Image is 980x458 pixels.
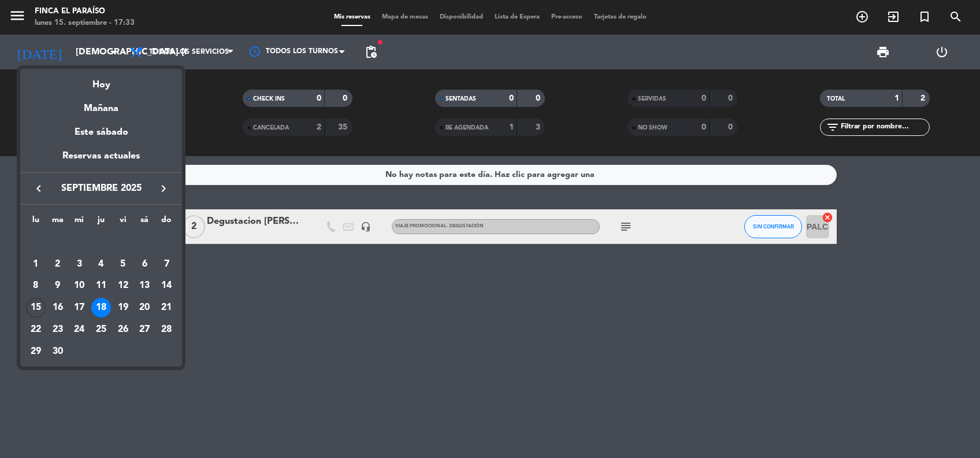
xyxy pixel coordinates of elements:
[25,319,47,341] td: 22 de septiembre de 2025
[135,298,154,317] div: 20
[134,253,156,275] td: 6 de septiembre de 2025
[20,149,182,172] div: Reservas actuales
[134,275,156,297] td: 13 de septiembre de 2025
[157,276,176,296] div: 14
[113,320,133,339] div: 26
[25,275,47,297] td: 8 de septiembre de 2025
[134,297,156,319] td: 20 de septiembre de 2025
[90,213,112,231] th: jueves
[153,181,174,196] button: keyboard_arrow_right
[157,182,170,195] i: keyboard_arrow_right
[113,254,133,274] div: 5
[68,297,90,319] td: 17 de septiembre de 2025
[91,298,111,317] div: 18
[155,213,177,231] th: domingo
[112,253,134,275] td: 5 de septiembre de 2025
[69,276,89,296] div: 10
[20,93,182,116] div: Mañana
[155,319,177,341] td: 28 de septiembre de 2025
[90,319,112,341] td: 25 de septiembre de 2025
[157,254,176,274] div: 7
[157,320,176,339] div: 28
[135,276,154,296] div: 13
[90,253,112,275] td: 4 de septiembre de 2025
[20,116,182,149] div: Este sábado
[69,298,89,317] div: 17
[135,254,154,274] div: 6
[48,342,68,361] div: 30
[48,276,68,296] div: 9
[155,253,177,275] td: 7 de septiembre de 2025
[68,275,90,297] td: 10 de septiembre de 2025
[25,231,177,253] td: SEP.
[157,298,176,317] div: 21
[69,320,89,339] div: 24
[134,319,156,341] td: 27 de septiembre de 2025
[47,253,69,275] td: 2 de septiembre de 2025
[90,275,112,297] td: 11 de septiembre de 2025
[90,297,112,319] td: 18 de septiembre de 2025
[47,213,69,231] th: martes
[91,276,111,296] div: 11
[48,298,68,317] div: 16
[26,342,46,361] div: 29
[134,213,156,231] th: sábado
[68,319,90,341] td: 24 de septiembre de 2025
[155,275,177,297] td: 14 de septiembre de 2025
[47,319,69,341] td: 23 de septiembre de 2025
[26,320,46,339] div: 22
[28,181,49,196] button: keyboard_arrow_left
[26,254,46,274] div: 1
[155,297,177,319] td: 21 de septiembre de 2025
[32,182,46,195] i: keyboard_arrow_left
[20,69,182,93] div: Hoy
[47,275,69,297] td: 9 de septiembre de 2025
[26,298,46,317] div: 15
[69,254,89,274] div: 3
[48,320,68,339] div: 23
[112,213,134,231] th: viernes
[25,253,47,275] td: 1 de septiembre de 2025
[113,276,133,296] div: 12
[112,297,134,319] td: 19 de septiembre de 2025
[91,320,111,339] div: 25
[135,320,154,339] div: 27
[68,213,90,231] th: miércoles
[91,254,111,274] div: 4
[25,213,47,231] th: lunes
[113,298,133,317] div: 19
[112,319,134,341] td: 26 de septiembre de 2025
[26,276,46,296] div: 8
[48,254,68,274] div: 2
[47,297,69,319] td: 16 de septiembre de 2025
[112,275,134,297] td: 12 de septiembre de 2025
[49,181,153,196] span: septiembre 2025
[25,297,47,319] td: 15 de septiembre de 2025
[25,341,47,363] td: 29 de septiembre de 2025
[47,341,69,363] td: 30 de septiembre de 2025
[68,253,90,275] td: 3 de septiembre de 2025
